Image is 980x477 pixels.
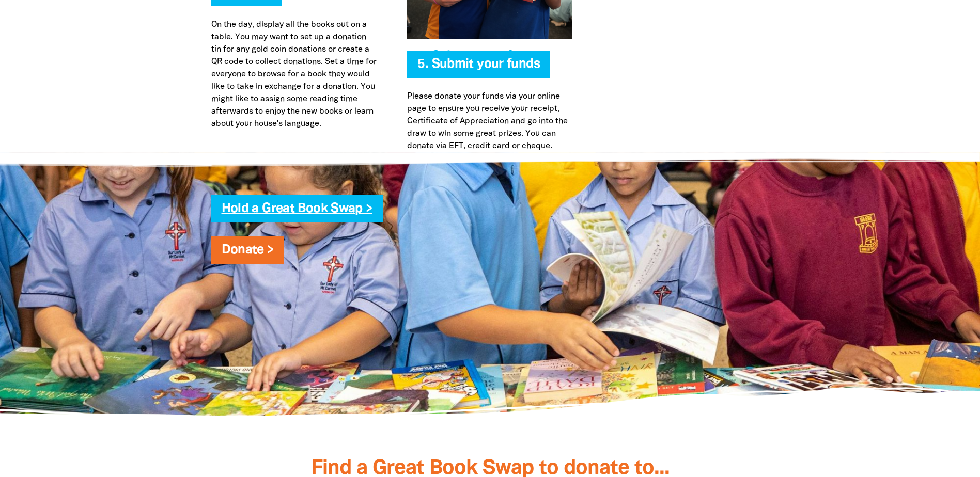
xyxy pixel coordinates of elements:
p: Please donate your funds via your online page to ensure you receive your receipt, Certificate of ... [407,90,572,152]
span: 5. Submit your funds [417,58,540,78]
a: Donate > [222,244,274,256]
a: Hold a Great Book Swap > [222,203,372,215]
p: On the day, display all the books out on a table. You may want to set up a donation tin for any g... [211,19,377,130]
